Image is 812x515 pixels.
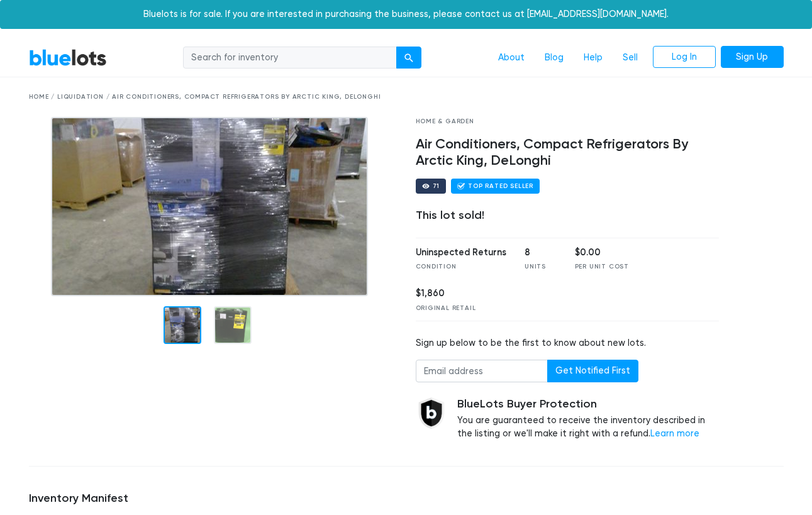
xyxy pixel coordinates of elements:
div: Units [525,262,556,272]
a: BlueLots [29,48,107,67]
button: Get Notified First [547,360,638,382]
img: WIN_20180824_06_39_35_Pro.jpg [51,117,368,296]
a: Sign Up [721,46,784,69]
a: Blog [535,46,574,70]
div: $0.00 [575,246,629,260]
div: Per Unit Cost [575,262,629,272]
div: 8 [525,246,556,260]
h4: Air Conditioners, Compact Refrigerators By Arctic King, DeLonghi [416,136,720,169]
div: Uninspected Returns [416,246,506,260]
h5: BlueLots Buyer Protection [457,397,720,411]
input: Email address [416,360,548,382]
div: Condition [416,262,506,272]
div: This lot sold! [416,209,720,223]
a: Sell [613,46,648,70]
input: Search for inventory [183,47,397,69]
h5: Inventory Manifest [29,492,784,506]
a: Log In [653,46,716,69]
div: Sign up below to be the first to know about new lots. [416,336,720,350]
a: About [488,46,535,70]
div: Home & Garden [416,117,720,126]
div: Original Retail [416,304,476,313]
a: Learn more [650,428,699,439]
div: $1,860 [416,287,476,301]
img: buyer_protection_shield-3b65640a83011c7d3ede35a8e5a80bfdfaa6a97447f0071c1475b91a4b0b3d01.png [416,397,447,429]
div: Top Rated Seller [468,183,533,189]
div: You are guaranteed to receive the inventory described in the listing or we'll make it right with ... [457,397,720,441]
div: 71 [433,183,440,189]
a: Help [574,46,613,70]
div: Home / Liquidation / Air Conditioners, Compact Refrigerators By Arctic King, DeLonghi [29,92,784,102]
